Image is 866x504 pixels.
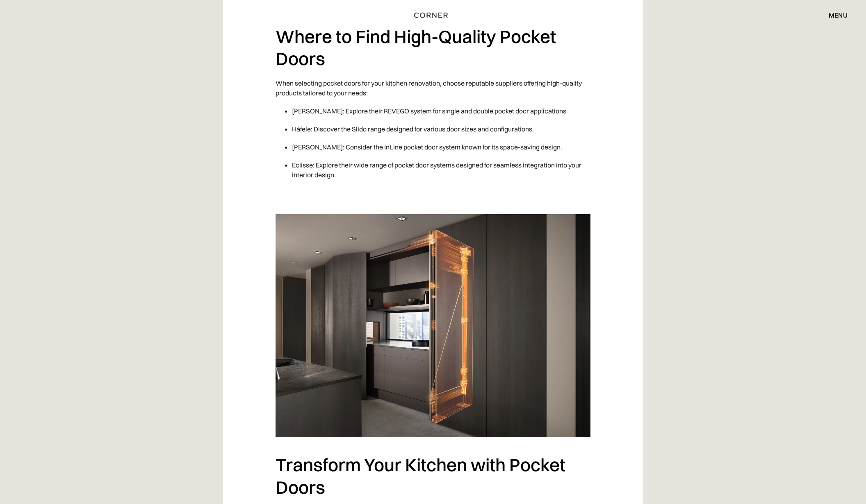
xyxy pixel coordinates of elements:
a: home [395,10,471,20]
li: [PERSON_NAME]: Explore their REVEGO system for single and double pocket door applications. [292,102,590,120]
h2: Transform Your Kitchen with Pocket Doors [276,454,590,498]
li: Häfele: Discover the Slido range designed for various door sizes and configurations. [292,120,590,138]
div: menu [820,8,848,22]
div: menu [829,12,848,18]
li: Eclisse: Explore their wide range of pocket door systems designed for seamless integration into y... [292,156,590,184]
h2: ‍ Where to Find High-Quality Pocket Doors [276,3,590,70]
li: [PERSON_NAME]: Consider the InLine pocket door system known for its space-saving design. [292,138,590,156]
p: ‍ [276,188,590,206]
p: When selecting pocket doors for your kitchen renovation, choose reputable suppliers offering high... [276,74,590,102]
